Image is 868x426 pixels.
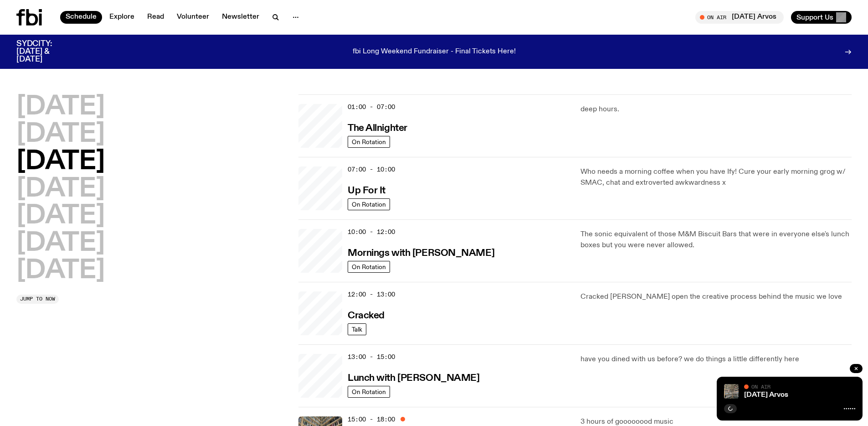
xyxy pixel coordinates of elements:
h3: Lunch with [PERSON_NAME] [348,374,479,383]
p: have you dined with us before? we do things a little differently here [580,354,852,365]
span: Jump to now [20,296,55,301]
p: The sonic equivalent of those M&M Biscuit Bars that were in everyone else's lunch boxes but you w... [580,229,852,251]
button: [DATE] [16,203,105,229]
span: 12:00 - 13:00 [348,290,395,299]
button: [DATE] [16,177,105,202]
p: fbi Long Weekend Fundraiser - Final Tickets Here! [353,48,516,56]
a: Explore [104,11,140,24]
p: Who needs a morning coffee when you have Ify! Cure your early morning grog w/ SMAC, chat and extr... [580,166,852,188]
a: Radio presenter Ben Hansen sits in front of a wall of photos and an fbi radio sign. Film photo. B... [298,229,342,273]
span: On Rotation [352,389,386,395]
span: 15:00 - 18:00 [348,415,395,424]
button: [DATE] [16,258,105,284]
a: Cracked [348,309,385,321]
button: [DATE] [16,94,105,120]
a: [DATE] Arvos [744,391,788,399]
h3: Up For It [348,186,385,196]
a: On Rotation [348,386,390,398]
a: Read [142,11,169,24]
h3: The Allnighter [348,124,407,133]
button: Support Us [791,11,852,24]
h3: Mornings with [PERSON_NAME] [348,249,494,258]
span: On Rotation [352,264,386,270]
p: deep hours. [580,104,852,115]
span: Talk [352,326,362,333]
a: Logo for Podcast Cracked. Black background, with white writing, with glass smashing graphics [298,291,342,335]
a: Lunch with [PERSON_NAME] [348,372,479,383]
span: 07:00 - 10:00 [348,165,395,174]
a: Volunteer [171,11,215,24]
p: Cracked [PERSON_NAME] open the creative process behind the music we love [580,291,852,302]
a: Up For It [348,184,385,196]
button: [DATE] [16,149,105,175]
a: Mornings with [PERSON_NAME] [348,247,494,258]
span: Support Us [796,13,833,21]
a: On Rotation [348,198,390,210]
h3: Cracked [348,311,385,321]
button: Jump to now [16,295,59,304]
a: On Rotation [348,136,390,148]
span: On Air [751,384,770,390]
button: [DATE] [16,231,105,256]
span: 01:00 - 07:00 [348,103,395,111]
span: 10:00 - 12:00 [348,228,395,236]
a: Schedule [60,11,102,24]
span: 13:00 - 15:00 [348,353,395,361]
a: The Allnighter [348,122,407,133]
a: On Rotation [348,261,390,273]
span: On Rotation [352,139,386,145]
h3: SYDCITY: [DATE] & [DATE] [16,40,75,63]
img: A corner shot of the fbi music library [724,384,739,399]
a: Newsletter [216,11,265,24]
a: Ify - a Brown Skin girl with black braided twists, looking up to the side with her tongue stickin... [298,166,342,210]
button: [DATE] [16,122,105,147]
a: Talk [348,323,366,335]
button: On Air[DATE] Arvos [695,11,784,24]
span: On Rotation [352,201,386,208]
